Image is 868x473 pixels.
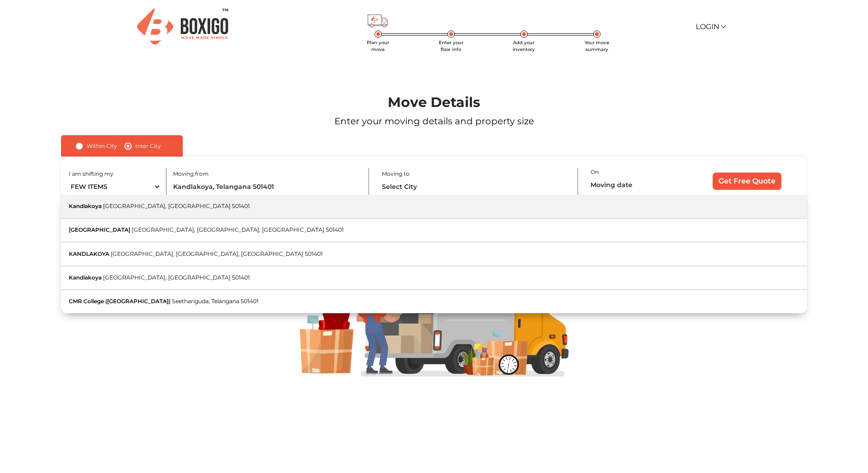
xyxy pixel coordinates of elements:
label: Is flexible? [601,193,629,203]
span: [GEOGRAPHIC_DATA] [69,226,130,233]
span: [GEOGRAPHIC_DATA], [GEOGRAPHIC_DATA] 501401 [103,274,250,281]
span: [GEOGRAPHIC_DATA], [GEOGRAPHIC_DATA] 501401 [103,203,250,209]
button: CMR College ([GEOGRAPHIC_DATA])Seethariguda, Telangana 501401 [61,290,806,313]
label: Within City [87,141,117,152]
input: Get Free Quote [713,173,781,190]
h1: Move Details [35,94,833,111]
span: Enter your floor info [439,40,463,52]
span: [GEOGRAPHIC_DATA], [GEOGRAPHIC_DATA], [GEOGRAPHIC_DATA] 501401 [132,226,344,233]
span: Add your inventory [513,40,535,52]
span: KANDLAKOYA [69,250,109,257]
label: Moving to [382,170,410,178]
span: Plan your move [367,40,389,52]
span: Seethariguda, Telangana 501401 [172,298,258,305]
label: Inter City [135,141,161,152]
input: Moving date [591,177,683,193]
a: Login [696,22,725,31]
label: Moving from [173,170,209,178]
img: Boxigo [137,9,228,45]
button: Kandlakoya[GEOGRAPHIC_DATA], [GEOGRAPHIC_DATA] 501401 [61,266,806,290]
button: KANDLAKOYA[GEOGRAPHIC_DATA], [GEOGRAPHIC_DATA], [GEOGRAPHIC_DATA] 501401 [61,242,806,266]
label: I am shifting my [69,170,113,178]
label: On [591,168,599,176]
span: Your move summary [585,40,609,52]
span: [GEOGRAPHIC_DATA], [GEOGRAPHIC_DATA], [GEOGRAPHIC_DATA] 501401 [111,250,323,257]
span: CMR College ([GEOGRAPHIC_DATA]) [69,298,170,305]
button: [GEOGRAPHIC_DATA][GEOGRAPHIC_DATA], [GEOGRAPHIC_DATA], [GEOGRAPHIC_DATA] 501401 [61,219,806,242]
input: Select City [173,179,358,195]
input: Select City [382,179,567,195]
span: Kandlakoya [69,203,102,209]
span: Kandlakoya [69,274,102,281]
p: Enter your moving details and property size [35,114,833,128]
button: Kandlakoya[GEOGRAPHIC_DATA], [GEOGRAPHIC_DATA] 501401 [61,195,806,219]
